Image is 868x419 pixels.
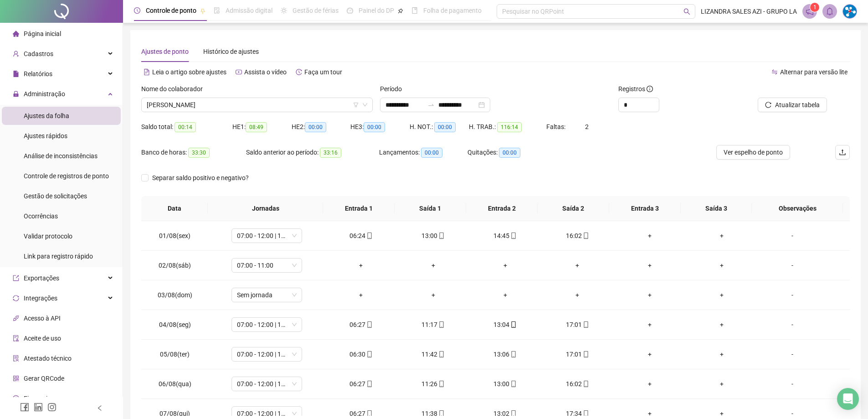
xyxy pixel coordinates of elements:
[364,122,385,132] span: 00:00
[839,149,846,156] span: upload
[775,100,820,110] span: Atualizar tabela
[437,233,445,239] span: mobile
[147,98,367,112] span: PEDRO AFONSO DE JESUS GOMES
[693,349,750,359] div: +
[332,409,390,419] div: 06:27
[398,8,403,14] span: pushpin
[237,318,297,331] span: 07:00 - 12:00 | 14:00 - 17:00
[549,409,606,419] div: 17:34
[141,84,209,94] label: Nome do colaborador
[765,290,819,300] div: -
[24,90,65,98] span: Administração
[546,123,567,130] span: Faltas:
[305,122,326,132] span: 00:00
[497,122,522,132] span: 116:14
[477,290,534,300] div: +
[759,203,836,213] span: Observações
[618,84,653,94] span: Registros
[292,122,351,132] div: HE 2:
[404,379,462,389] div: 11:26
[752,196,843,221] th: Observações
[404,320,462,330] div: 11:17
[244,68,287,76] span: Assista o vídeo
[477,260,534,270] div: +
[13,375,19,382] span: qrcode
[423,7,482,14] span: Folha de pagamento
[134,7,140,14] span: clock-circle
[404,231,462,241] div: 13:00
[13,91,19,97] span: lock
[353,102,359,108] span: filter
[609,196,681,221] th: Entrada 3
[765,349,819,359] div: -
[323,196,395,221] th: Entrada 1
[404,409,462,419] div: 11:38
[404,260,462,270] div: +
[549,290,606,300] div: +
[765,231,819,241] div: -
[365,321,373,328] span: mobile
[621,231,678,241] div: +
[758,98,827,112] button: Atualizar tabela
[237,288,297,302] span: Sem jornada
[332,231,390,241] div: 06:24
[24,50,53,57] span: Cadastros
[159,232,190,239] span: 01/08(sex)
[683,8,690,15] span: search
[437,321,445,328] span: mobile
[236,69,242,75] span: youtube
[141,196,208,221] th: Data
[226,7,272,14] span: Admissão digital
[237,229,297,243] span: 07:00 - 12:00 | 14:00 - 17:00
[13,395,19,402] span: dollar
[332,260,390,270] div: +
[421,148,442,158] span: 00:00
[149,173,252,183] span: Separar saldo positivo e negativo?
[350,122,410,132] div: HE 3:
[509,381,517,387] span: mobile
[159,380,191,388] span: 06/08(qua)
[843,5,857,18] img: 51907
[621,379,678,389] div: +
[549,231,606,241] div: 16:02
[160,351,190,358] span: 05/08(ter)
[141,122,232,132] div: Saldo total:
[437,381,445,387] span: mobile
[410,122,469,132] div: H. NOT.:
[693,320,750,330] div: +
[469,122,546,132] div: H. TRAB.:
[585,123,589,130] span: 2
[693,231,750,241] div: +
[332,349,390,359] div: 06:30
[621,290,678,300] div: +
[380,84,408,94] label: Período
[582,410,589,417] span: mobile
[141,147,246,158] div: Banco de horas:
[509,321,517,328] span: mobile
[47,403,56,412] span: instagram
[765,409,819,419] div: -
[24,295,57,302] span: Integrações
[404,349,462,359] div: 11:42
[24,112,69,119] span: Ajustes da folha
[477,379,534,389] div: 13:00
[509,410,517,417] span: mobile
[693,379,750,389] div: +
[765,320,819,330] div: -
[477,349,534,359] div: 13:06
[158,291,192,299] span: 03/08(dom)
[13,71,19,77] span: file
[332,379,390,389] div: 06:27
[724,147,783,157] span: Ver espelho de ponto
[549,260,606,270] div: +
[24,172,109,180] span: Controle de registros de ponto
[437,410,445,417] span: mobile
[24,132,67,140] span: Ajustes rápidos
[24,212,58,220] span: Ocorrências
[175,122,196,132] span: 00:14
[293,7,339,14] span: Gestão de férias
[780,68,847,76] span: Alternar para versão lite
[20,403,29,412] span: facebook
[582,381,589,387] span: mobile
[304,68,342,76] span: Faça um tour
